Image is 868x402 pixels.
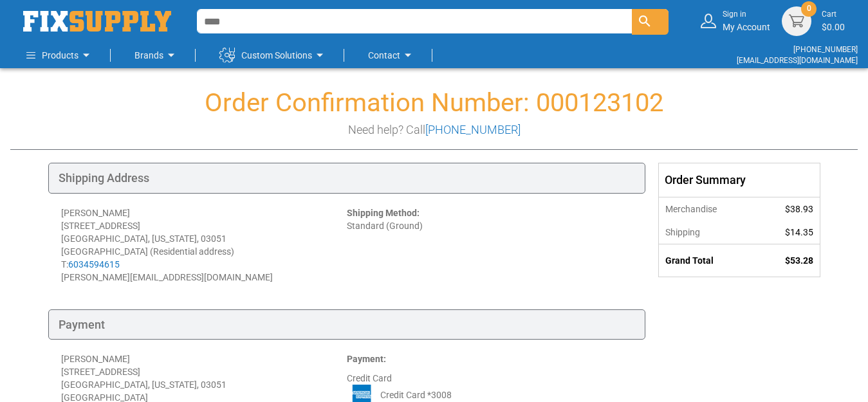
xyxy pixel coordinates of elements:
a: store logo [23,11,171,32]
strong: Shipping Method: [347,208,420,218]
div: Payment [48,309,645,340]
h3: Need help? Call [10,123,858,136]
a: [PHONE_NUMBER] [793,45,858,54]
span: $14.35 [785,227,813,237]
div: Shipping Address [48,163,645,194]
a: Brands [134,42,179,68]
strong: Payment: [347,354,386,364]
div: [PERSON_NAME] [STREET_ADDRESS] [GEOGRAPHIC_DATA], [US_STATE], 03051 [GEOGRAPHIC_DATA] (Residentia... [61,206,347,284]
button: Search [632,9,669,35]
div: Order Summary [659,163,820,197]
span: $0.00 [822,22,845,32]
span: $53.28 [785,255,813,266]
a: Contact [368,42,416,68]
strong: Grand Total [665,255,714,266]
small: Cart [822,9,845,20]
img: Fix Industrial Supply [23,11,171,32]
small: Sign in [723,9,770,20]
a: [PHONE_NUMBER] [425,123,521,136]
span: Credit Card *3008 [380,388,452,401]
span: $38.93 [785,204,813,214]
div: My Account [723,9,770,33]
a: Custom Solutions [219,42,328,68]
a: 6034594615 [68,259,120,270]
a: Products [26,42,94,68]
span: 0 [807,3,811,14]
a: [EMAIL_ADDRESS][DOMAIN_NAME] [737,56,858,65]
div: Standard (Ground) [347,206,633,284]
th: Merchandise [659,197,757,221]
th: Shipping [659,221,757,244]
h1: Order Confirmation Number: 000123102 [10,89,858,117]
